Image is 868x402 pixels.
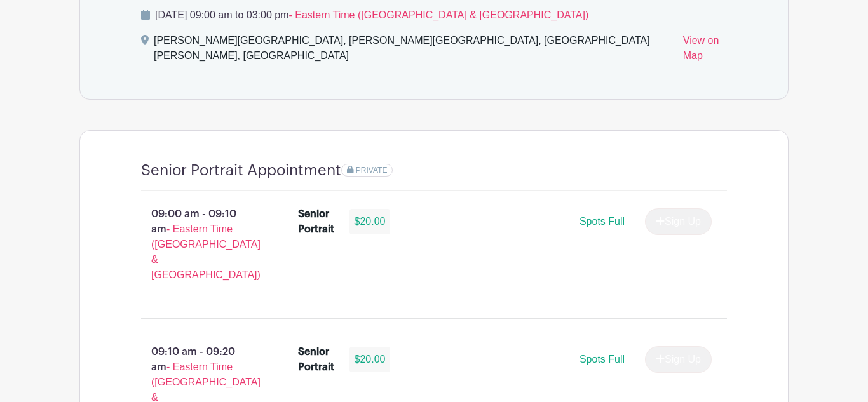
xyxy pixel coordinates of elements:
div: $20.00 [349,209,391,234]
p: [DATE] 09:00 am to 03:00 pm [141,8,727,23]
span: - Eastern Time ([GEOGRAPHIC_DATA] & [GEOGRAPHIC_DATA]) [151,224,261,280]
span: Spots Full [580,216,625,227]
span: - Eastern Time ([GEOGRAPHIC_DATA] & [GEOGRAPHIC_DATA]) [288,10,588,20]
a: View on Map [683,33,727,69]
div: [PERSON_NAME][GEOGRAPHIC_DATA], [PERSON_NAME][GEOGRAPHIC_DATA], [GEOGRAPHIC_DATA][PERSON_NAME], [... [154,33,673,69]
span: PRIVATE [356,166,388,175]
div: Senior Portrait [298,344,334,375]
div: $20.00 [349,347,391,372]
div: Senior Portrait [298,206,334,237]
h4: Senior Portrait Appointment [141,161,341,180]
span: Spots Full [580,354,625,365]
p: 09:00 am - 09:10 am [121,201,278,288]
